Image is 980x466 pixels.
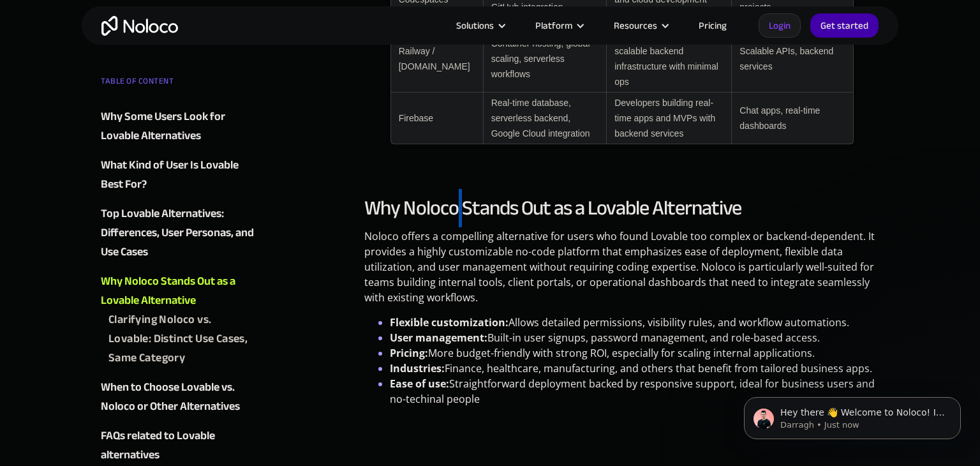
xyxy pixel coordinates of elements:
[390,346,428,360] strong: Pricing:
[390,361,879,376] li: Finance, healthcare, manufacturing, and others that benefit from tailored business apps.
[456,17,494,34] div: Solutions
[731,93,853,144] td: Chat apps, real-time dashboards
[101,272,255,310] a: Why Noloco Stands Out as a Lovable Alternative
[440,17,519,34] div: Solutions
[101,426,255,465] a: FAQs related to Lovable alternatives
[390,331,487,345] strong: User management:
[614,17,657,34] div: Resources
[390,330,879,345] li: Built-in user signups, password management, and role-based access.
[483,93,607,144] td: Real-time database, serverless backend, Google Cloud integration
[364,195,879,221] h2: Why Noloco Stands Out as a Lovable Alternative
[725,370,980,460] iframe: Intercom notifications message
[390,93,483,144] td: Firebase
[101,107,255,146] a: Why Some Users Look for Lovable Alternatives
[101,156,255,194] a: What Kind of User Is Lovable Best For?
[101,71,255,97] div: TABLE OF CONTENT
[364,229,879,315] p: Noloco offers a compelling alternative for users who found Lovable too complex or backend-depende...
[535,17,572,34] div: Platform
[390,377,449,391] strong: Ease of use:
[598,17,683,34] div: Resources
[101,378,255,416] a: When to Choose Lovable vs. Noloco or Other Alternatives
[606,26,731,93] td: Developers looking for scalable backend infrastructure with minimal ops
[364,419,879,444] p: ‍
[101,204,255,262] a: Top Lovable Alternatives: Differences, User Personas, and Use Cases‍
[390,315,879,330] li: Allows detailed permissions, visibility rules, and workflow automations.
[390,315,509,329] strong: Flexible customization:
[683,17,743,34] a: Pricing
[390,361,445,375] strong: Industries:
[108,310,255,368] a: Clarifying Noloco vs. Lovable: Distinct Use Cases, Same Category
[731,26,853,93] td: Scalable APIs, backend services
[606,93,731,144] td: Developers building real-time apps and MVPs with backend services
[759,13,801,38] a: Login
[483,26,607,93] td: Container hosting, global scaling, serverless workflows
[390,345,879,361] li: More budget-friendly with strong ROI, especially for scaling internal applications.
[390,376,879,407] li: Straightforward deployment backed by responsive support, ideal for business users and no-techinal...
[519,17,598,34] div: Platform
[390,26,483,93] td: Railway / [DOMAIN_NAME]
[101,16,178,36] a: home
[810,13,879,38] a: Get started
